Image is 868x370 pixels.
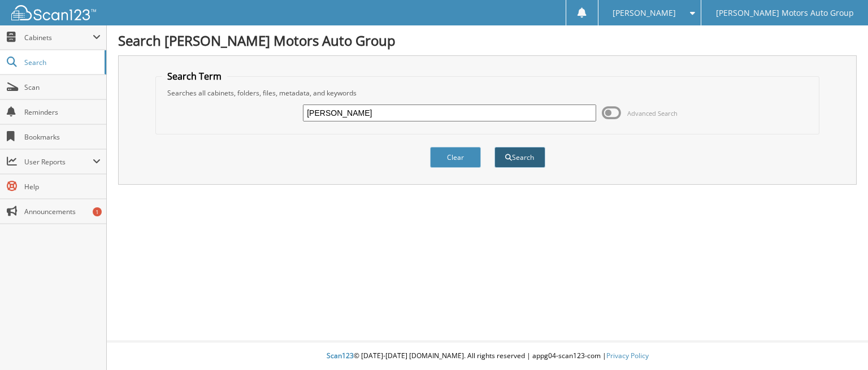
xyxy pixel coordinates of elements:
span: [PERSON_NAME] [613,10,676,16]
img: scan123-logo-white.svg [11,5,96,20]
span: Announcements [24,207,101,216]
span: Advanced Search [627,109,678,117]
span: Scan123 [327,351,354,360]
button: Clear [430,147,481,168]
span: Bookmarks [24,132,101,142]
a: Privacy Policy [606,351,649,360]
span: Search [24,58,99,67]
span: [PERSON_NAME] Motors Auto Group [716,10,854,16]
div: 1 [93,207,102,216]
span: Reminders [24,107,101,117]
span: Scan [24,82,101,92]
legend: Search Term [162,70,227,82]
h1: Search [PERSON_NAME] Motors Auto Group [118,31,857,50]
span: Cabinets [24,33,93,42]
button: Search [494,147,545,168]
span: Help [24,182,101,191]
div: Searches all cabinets, folders, files, metadata, and keywords [162,88,813,98]
span: User Reports [24,157,93,167]
div: © [DATE]-[DATE] [DOMAIN_NAME]. All rights reserved | appg04-scan123-com | [107,342,868,370]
